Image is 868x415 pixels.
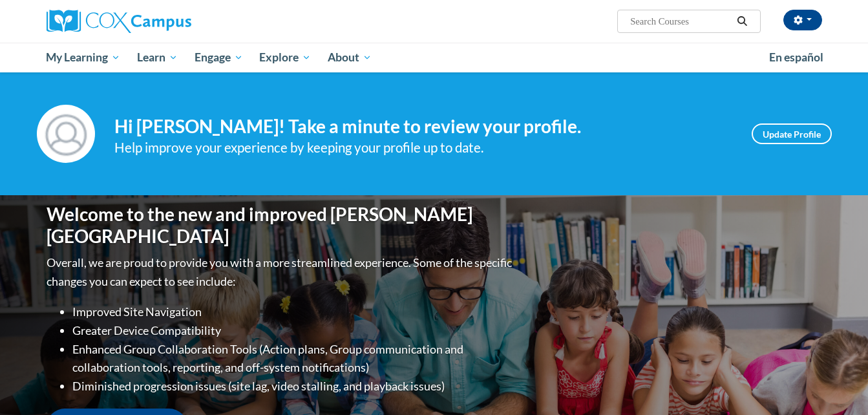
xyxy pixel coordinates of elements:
[72,340,515,378] li: Enhanced Group Collaboration Tools (Action plans, Group communication and collaboration tools, re...
[816,363,858,405] iframe: Button to launch messaging window
[752,123,832,144] a: Update Profile
[114,137,732,158] div: Help improve your experience by keeping your profile up to date.
[195,50,243,65] span: Engage
[783,10,822,30] button: Account Settings
[259,50,311,65] span: Explore
[46,50,120,65] span: My Learning
[251,43,319,72] a: Explore
[319,43,380,72] a: About
[47,10,292,33] a: Cox Campus
[769,50,823,64] span: En español
[114,116,732,138] h4: Hi [PERSON_NAME]! Take a minute to review your profile.
[38,43,129,72] a: My Learning
[47,10,191,33] img: Cox Campus
[129,43,186,72] a: Learn
[137,50,178,65] span: Learn
[328,50,372,65] span: About
[186,43,251,72] a: Engage
[27,43,842,72] div: Main menu
[47,204,515,247] h1: Welcome to the new and improved [PERSON_NAME][GEOGRAPHIC_DATA]
[72,303,515,321] li: Improved Site Navigation
[37,105,95,163] img: Profile Image
[732,14,752,29] button: Search
[47,253,515,291] p: Overall, we are proud to provide you with a more streamlined experience. Some of the specific cha...
[72,377,515,396] li: Diminished progression issues (site lag, video stalling, and playback issues)
[761,44,832,71] a: En español
[72,321,515,340] li: Greater Device Compatibility
[629,14,732,29] input: Search Courses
